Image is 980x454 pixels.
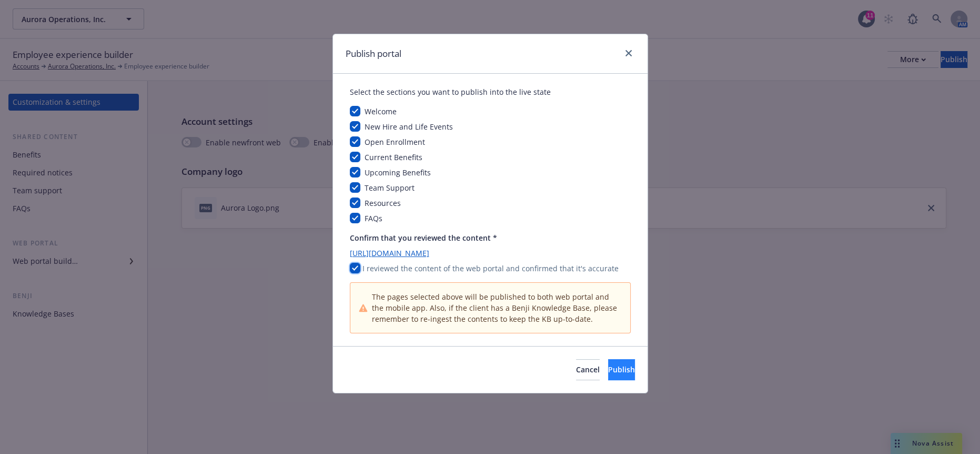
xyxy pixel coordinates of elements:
span: FAQs [365,213,382,223]
button: Cancel [576,359,600,380]
span: Team Support [365,183,415,193]
span: Publish [608,364,635,374]
div: Select the sections you want to publish into the live state [350,86,631,97]
p: I reviewed the content of the web portal and confirmed that it's accurate [362,263,619,274]
p: Confirm that you reviewed the content * [350,232,631,243]
span: Resources [365,198,401,208]
span: Upcoming Benefits [365,167,431,177]
button: Publish [608,359,635,380]
span: Open Enrollment [365,137,425,147]
span: Current Benefits [365,152,422,162]
span: New Hire and Life Events [365,122,453,132]
a: close [622,47,635,60]
h1: Publish portal [346,47,401,61]
span: The pages selected above will be published to both web portal and the mobile app. Also, if the cl... [372,291,621,324]
span: Welcome [365,106,397,116]
a: [URL][DOMAIN_NAME] [350,248,631,259]
span: Cancel [576,364,600,374]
